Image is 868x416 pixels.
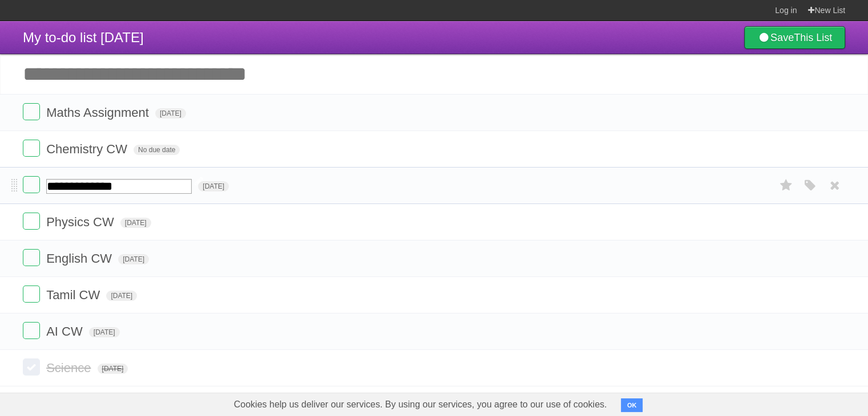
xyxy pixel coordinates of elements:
label: Done [23,322,40,339]
a: SaveThis List [744,26,845,49]
label: Done [23,103,40,120]
span: Chemistry CW [46,142,130,156]
label: Star task [776,176,797,195]
span: No due date [134,145,180,155]
label: Done [23,140,40,157]
span: Tamil CW [46,288,103,302]
label: Done [23,249,40,266]
span: Physics CW [46,215,117,229]
span: [DATE] [98,364,128,374]
span: My to-do list [DATE] [23,30,144,45]
label: Done [23,213,40,230]
span: Science [46,361,94,375]
span: [DATE] [106,291,137,301]
label: Done [23,176,40,193]
span: [DATE] [118,254,149,264]
span: [DATE] [198,181,229,191]
span: [DATE] [155,108,186,119]
label: Done [23,286,40,303]
button: OK [621,398,643,412]
span: Cookies help us deliver our services. By using our services, you agree to our use of cookies. [223,393,619,416]
span: AI CW [46,324,86,338]
label: Done [23,358,40,376]
b: This List [794,32,832,43]
span: Maths Assignment [46,105,152,120]
span: [DATE] [89,327,120,337]
span: English CW [46,251,115,266]
span: [DATE] [120,218,151,228]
